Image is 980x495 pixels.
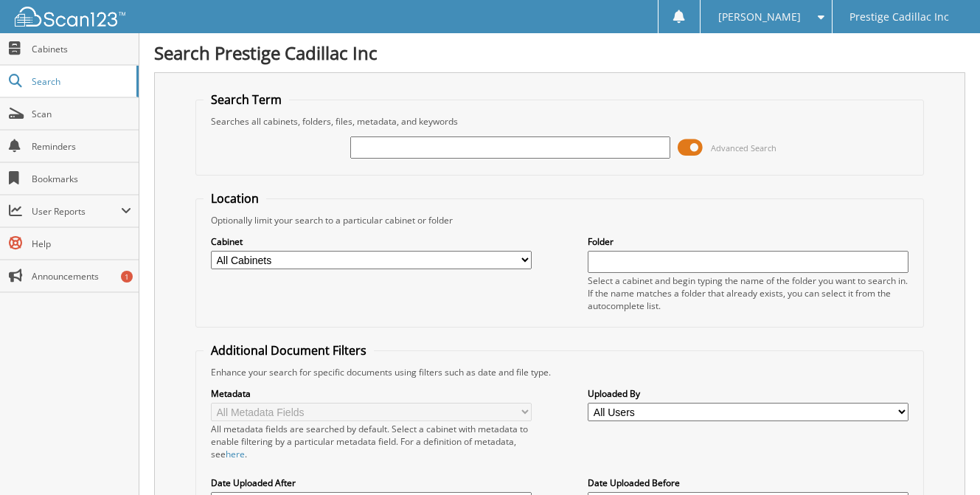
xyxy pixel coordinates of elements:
[588,387,908,400] label: Uploaded By
[211,423,532,460] div: All metadata fields are searched by default. Select a cabinet with metadata to enable filtering b...
[211,235,532,248] label: Cabinet
[204,91,289,108] legend: Search Term
[211,477,532,489] label: Date Uploaded After
[32,75,129,88] span: Search
[32,108,131,120] span: Scan
[32,205,121,218] span: User Reports
[711,142,776,153] span: Advanced Search
[226,448,245,460] a: here
[32,140,131,153] span: Reminders
[32,270,131,283] span: Announcements
[32,173,131,185] span: Bookmarks
[588,274,908,312] div: Select a cabinet and begin typing the name of the folder you want to search in. If the name match...
[204,214,916,226] div: Optionally limit your search to a particular cabinet or folder
[32,43,131,55] span: Cabinets
[32,238,131,250] span: Help
[588,235,908,248] label: Folder
[154,41,965,65] h1: Search Prestige Cadillac Inc
[588,477,908,489] label: Date Uploaded Before
[211,387,532,400] label: Metadata
[718,13,801,21] span: [PERSON_NAME]
[204,115,916,128] div: Searches all cabinets, folders, files, metadata, and keywords
[204,342,374,359] legend: Additional Document Filters
[204,366,916,378] div: Enhance your search for specific documents using filters such as date and file type.
[121,271,133,283] div: 1
[849,13,949,21] span: Prestige Cadillac Inc
[204,190,266,207] legend: Location
[15,7,125,27] img: scan123-logo-white.svg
